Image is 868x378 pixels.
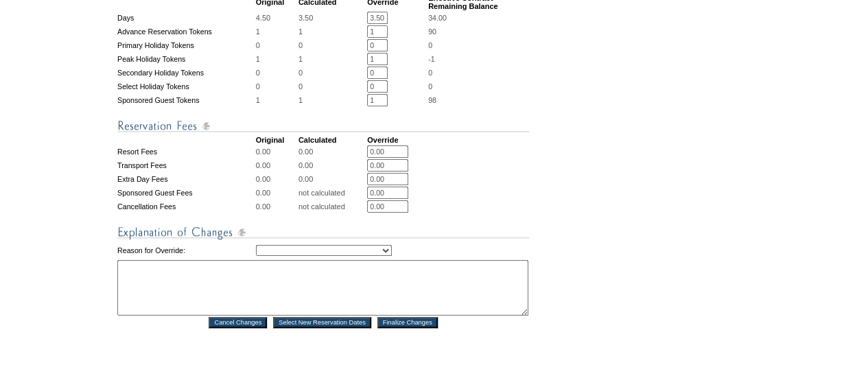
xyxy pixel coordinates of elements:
td: Reason for Override: [117,242,255,259]
td: 0.00 [298,145,366,158]
span: 0 [428,82,432,91]
td: 1 [256,53,297,65]
td: Primary Holiday Tokens [117,39,255,51]
td: 0 [256,80,297,93]
td: 0.00 [256,145,297,158]
td: 1 [298,25,366,38]
span: 34.00 [428,14,447,22]
span: -1 [428,55,434,63]
td: Sponsored Guest Tokens [117,94,255,106]
td: 0 [298,39,366,51]
td: 0.00 [256,187,297,199]
td: Select Holiday Tokens [117,80,255,93]
td: not calculated [298,187,366,199]
td: 3.50 [298,12,366,24]
td: 0.00 [298,173,366,185]
td: Advance Reservation Tokens [117,25,255,38]
td: 1 [256,94,297,106]
td: 0 [298,67,366,79]
td: 0.00 [256,173,297,185]
td: Override [367,136,427,144]
input: Select New Reservation Dates [273,317,371,328]
td: 1 [298,53,366,65]
td: 0 [256,67,297,79]
input: Cancel Changes [209,317,267,328]
td: 4.50 [256,12,297,24]
input: Finalize Changes [377,317,438,328]
td: Transport Fees [117,159,255,172]
td: not calculated [298,200,366,213]
td: Days [117,12,255,24]
td: Secondary Holiday Tokens [117,67,255,79]
img: Reservation Fees [117,117,529,134]
td: 1 [256,25,297,38]
td: 0.00 [298,159,366,172]
span: 98 [428,96,436,104]
img: Explanation of Changes [117,224,529,241]
td: Original [256,136,297,144]
td: Sponsored Guest Fees [117,187,255,199]
td: Calculated [298,136,366,144]
td: Peak Holiday Tokens [117,53,255,65]
td: 0 [256,39,297,51]
td: Cancellation Fees [117,200,255,213]
td: 1 [298,94,366,106]
span: 90 [428,27,436,36]
span: 0 [428,41,432,49]
td: 0 [298,80,366,93]
span: 0 [428,69,432,77]
td: Extra Day Fees [117,173,255,185]
td: Resort Fees [117,145,255,158]
td: 0.00 [256,159,297,172]
td: 0.00 [256,200,297,213]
